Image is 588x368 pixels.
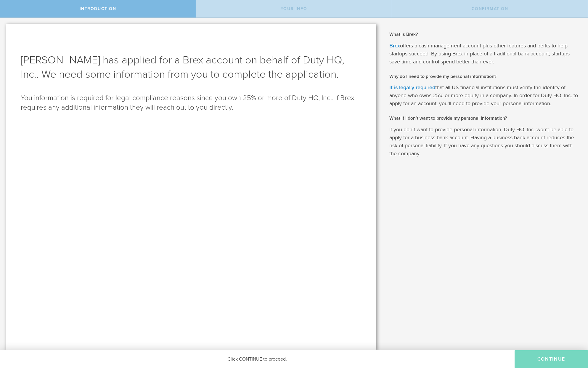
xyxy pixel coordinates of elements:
[80,6,116,11] span: Introduction
[389,73,579,80] h2: Why do I need to provide my personal information?
[389,115,579,121] h2: What if I don’t want to provide my personal information?
[389,42,400,49] a: Brex
[389,84,579,108] p: that all US financial institutions must verify the identity of anyone who owns 25% or more equity...
[389,42,579,66] p: offers a cash management account plus other features and perks to help startups succeed. By using...
[21,93,362,112] p: You information is required for legal compliance reasons since you own 25% or more of Duty HQ, In...
[389,31,579,38] h2: What is Brex?
[389,126,579,158] p: If you don't want to provide personal information, Duty HQ, Inc. won't be able to apply for a bus...
[21,53,362,81] h1: [PERSON_NAME] has applied for a Brex account on behalf of Duty HQ, Inc.. We need some information...
[281,6,307,11] span: Your Info
[389,84,435,91] a: It is legally required
[515,350,588,368] button: Continue
[472,6,508,11] span: Confirmation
